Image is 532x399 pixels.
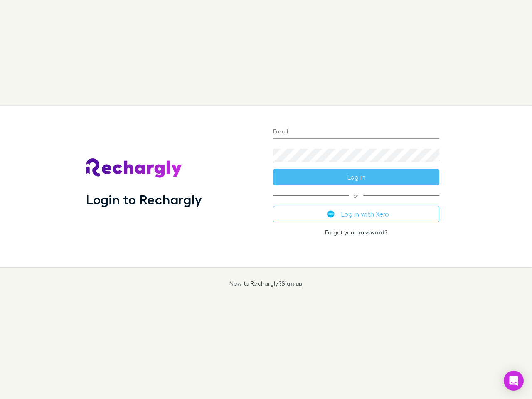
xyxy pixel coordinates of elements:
button: Log in [273,169,439,185]
a: password [356,229,384,236]
div: Open Intercom Messenger [504,371,524,391]
a: Sign up [281,280,303,287]
p: Forgot your ? [273,229,439,236]
img: Rechargly's Logo [86,158,182,178]
img: Xero's logo [327,210,335,218]
h1: Login to Rechargly [86,192,202,207]
button: Log in with Xero [273,206,439,222]
p: New to Rechargly? [229,280,303,287]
